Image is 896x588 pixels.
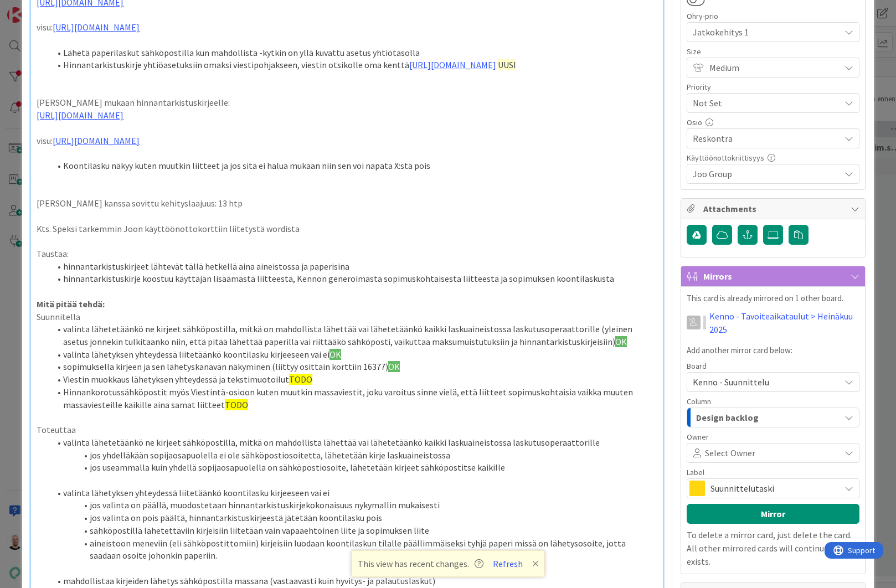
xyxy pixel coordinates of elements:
[53,135,140,146] a: [URL][DOMAIN_NAME]
[687,12,859,20] div: Ohry-prio
[329,349,341,360] span: OK
[50,159,657,172] li: Koontilasku näkyy kuten muutkin liitteet ja jos sitä ei halua mukaan niin sen voi napata X:stä pois
[50,436,657,449] li: valinta lähetetäänkö ne kirjeet sähköpostilla, mitkä on mahdollista lähettää vai lähetetäänkö kai...
[703,270,845,283] span: Mirrors
[709,310,859,336] a: Kenno - Tavoiteaikataulut > Heinäkuu 2025
[498,59,516,70] span: UUSI
[53,22,140,33] a: [URL][DOMAIN_NAME]
[50,499,657,512] li: jos valinta on päällä, muodostetaan hinnantarkistuskirjekokonaisuus nykymallin mukaisesti
[693,132,840,145] span: Reskontra
[687,504,859,524] button: Mirror
[50,487,657,499] li: valinta lähetyksen yhteydessä liitetäänkö koontilasku kirjeeseen vai ei
[50,537,657,562] li: aineistoon meneviin (eli sähköpostittomiin) kirjeisiin luodaan koontilaskun tilalle päällimmäisek...
[37,135,657,147] p: visu:
[50,47,657,59] li: Lähetä paperilaskut sähköpostilla kun mahdollista -kytkin on yllä kuvattu asetus yhtiötasolla
[687,292,859,305] p: This card is already mirrored on 1 other board.
[50,575,657,587] li: mahdollistaa kirjeiden lähetys sähköpostilla massana (vastaavasti kuin hyvitys- ja palautuslaskut)
[50,512,657,524] li: jos valinta on pois päältä, hinnantarkistuskirjeestä jätetään koontilasku pois
[489,556,527,571] button: Refresh
[50,524,657,537] li: sähköpostillä lähetettäviin kirjeisiin liitetään vain vapaaehtoinen liite ja sopimuksen liite
[358,557,483,570] span: This view has recent changes.
[50,449,657,462] li: jos yhdelläkään sopijaosapuolella ei ole sähköpostiosoitetta, lähetetään kirje laskuaineistossa
[705,446,755,460] span: Select Owner
[388,361,400,372] span: OK
[50,373,657,386] li: Viestin muokkaus lähetyksen yhteydessä ja tekstimuotoilut
[687,528,859,568] p: To delete a mirror card, just delete the card. All other mirrored cards will continue to exists.
[50,323,657,348] li: valinta lähetetäänkö ne kirjeet sähköpostilla, mitkä on mahdollista lähettää vai lähetetäänkö kai...
[615,336,627,347] span: OK
[687,433,709,441] span: Owner
[409,59,496,70] a: [URL][DOMAIN_NAME]
[37,21,657,34] p: visu:
[693,95,835,111] span: Not Set
[703,202,845,215] span: Attachments
[50,461,657,474] li: jos useammalla kuin yhdellä sopijaosapuolella on sähköpostiosoite, lähetetään kirjeet sähköpostit...
[289,374,312,385] span: TODO
[50,272,657,285] li: hinnantarkistuskirje koostuu käyttäjän lisäämästä liitteestä, Kennon generoimasta sopimuskohtaise...
[23,2,50,15] span: Support
[50,386,657,411] li: Hinnankorotussähköpostit myös Viestintä-osioon kuten muutkin massaviestit, joku varoitus sinne vi...
[37,247,657,260] p: Taustaa:
[225,399,248,410] span: TODO
[687,48,859,55] div: Size
[687,408,859,427] button: Design backlog
[37,424,657,436] p: Toteuttaa
[37,311,657,323] p: Suunnitella
[696,410,759,425] span: Design backlog
[687,344,859,357] p: Add another mirror card below:
[50,360,657,373] li: sopimuksella kirjeen ja sen lähetyskanavan näkyminen (liittyy osittain korttiin 16377)
[693,376,769,388] span: Kenno - Suunnittelu
[37,298,105,310] strong: Mitä pitää tehdä:
[50,348,657,361] li: valinta lähetyksen yhteydessä liitetäänkö koontilasku kirjeeseen vai ei
[37,197,657,210] p: [PERSON_NAME] kanssa sovittu kehityslaajuus: 13 htp
[687,118,859,126] div: Osio
[687,468,704,476] span: Label
[687,154,859,162] div: Käyttöönottokriittisyys
[687,83,859,91] div: Priority
[37,223,657,235] p: Kts. Speksi tarkemmin Joon käyttöönottokorttiin liitetystä wordista
[709,60,835,75] span: Medium
[710,481,835,496] span: Suunnittelutaski
[37,110,123,121] a: [URL][DOMAIN_NAME]
[50,59,657,71] li: Hinnantarkistuskirje yhtiöasetuksiin omaksi viestipohjakseen, viestin otsikolle oma kenttä
[693,24,835,40] span: Jatkokehitys 1
[687,362,707,370] span: Board
[50,260,657,273] li: hinnantarkistuskirjeet lähtevät tällä hetkellä aina aineistossa ja paperisina
[693,167,840,180] span: Joo Group
[687,398,711,405] span: Column
[37,96,657,109] p: [PERSON_NAME] mukaan hinnantarkistuskirjeelle:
